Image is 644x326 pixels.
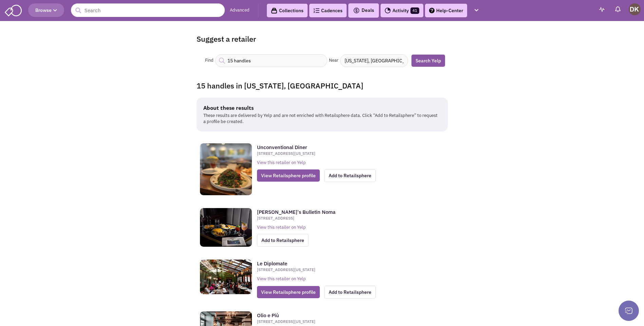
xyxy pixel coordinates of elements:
button: Deals [351,6,376,15]
a: Search Yelp [411,55,445,67]
span: View this retailer on Yelp [257,224,306,230]
input: Boston, MA [340,54,408,67]
strong: Le Diplomate [257,260,287,267]
a: Cadences [309,4,347,17]
a: Collections [267,4,308,17]
span: View Retailsphere profile [257,286,320,298]
div: [STREET_ADDRESS][US_STATE] [257,151,441,156]
img: Activity.png [385,7,391,14]
span: View this retailer on Yelp [257,276,306,282]
span: Browse [35,7,57,13]
strong: Olio e Più [257,312,279,319]
span: View this retailer on Yelp [257,160,306,165]
span: Deals [353,7,374,13]
button: Browse [28,3,64,17]
a: Help-Center [425,4,467,17]
img: icon-deals.svg [353,6,360,15]
a: Advanced [230,7,250,14]
img: Donnie Keller [629,3,641,15]
p: These results are delivered by Yelp and are not enriched with Retailsphere data. Click “Add to Re... [203,113,438,125]
span: Add to Retailsphere [324,286,376,299]
h4: Suggest a retailer [197,34,448,44]
div: [STREET_ADDRESS][US_STATE] [257,319,441,324]
input: Salons, Burgers, Cafe... [215,54,327,67]
img: icon-collection-lavender-black.svg [271,7,277,14]
div: Near [327,57,340,64]
strong: [PERSON_NAME]'s Bulletin Noma [257,209,335,215]
div: [STREET_ADDRESS][US_STATE] [257,267,441,272]
a: Activity41 [381,4,423,17]
h5: About these results [203,104,438,111]
span: 41 [410,7,419,14]
img: Cadences_logo.png [313,8,319,13]
div: [STREET_ADDRESS] [257,216,441,221]
span: Add to Retailsphere [257,234,309,247]
strong: Unconventional Diner [257,144,307,150]
img: SmartAdmin [5,3,22,16]
img: help.png [429,8,435,13]
span: Add to Retailsphere [324,169,376,182]
input: Search [71,3,225,17]
div: Find [203,57,215,64]
h4: 15 handles in [US_STATE], [GEOGRAPHIC_DATA] [197,81,448,91]
span: View Retailsphere profile [257,169,320,182]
